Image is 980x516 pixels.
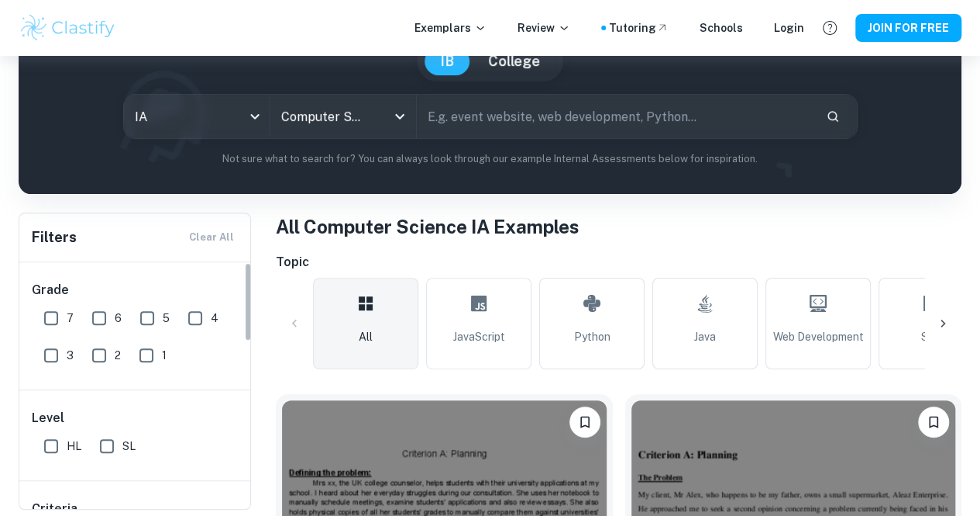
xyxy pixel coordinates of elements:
a: Schools [700,19,743,36]
button: Please log in to bookmark exemplars [918,407,949,438]
span: JavaScript [453,328,505,345]
button: JOIN FOR FREE [855,14,961,42]
a: Login [774,19,804,36]
h6: Topic [276,253,961,272]
span: 4 [211,310,218,327]
span: Web Development [773,328,864,345]
p: Not sure what to search for? You can always look through our example Internal Assessments below f... [31,151,949,167]
h1: All Computer Science IA Examples [276,213,961,241]
h6: Level [32,409,239,428]
input: E.g. event website, web development, Python... [417,95,813,138]
h6: Grade [32,281,239,300]
span: 7 [67,310,74,327]
span: 1 [162,347,167,364]
span: 2 [115,347,121,364]
p: Review [518,19,570,36]
h6: Filters [32,227,77,248]
span: 5 [163,310,170,327]
span: SQL [921,328,942,345]
img: Clastify logo [19,12,117,43]
button: Help and Feedback [817,15,843,41]
span: SL [122,438,136,455]
span: 6 [115,310,122,327]
span: Python [574,328,610,345]
button: Please log in to bookmark exemplars [569,407,600,438]
button: College [473,47,555,75]
span: Java [694,328,716,345]
a: Tutoring [609,19,669,36]
p: Exemplars [414,19,487,36]
button: Search [820,103,846,130]
button: Open [389,106,411,127]
span: 3 [67,347,74,364]
div: IA [124,95,270,138]
span: HL [67,438,81,455]
button: IB [425,47,469,75]
span: All [359,328,373,345]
